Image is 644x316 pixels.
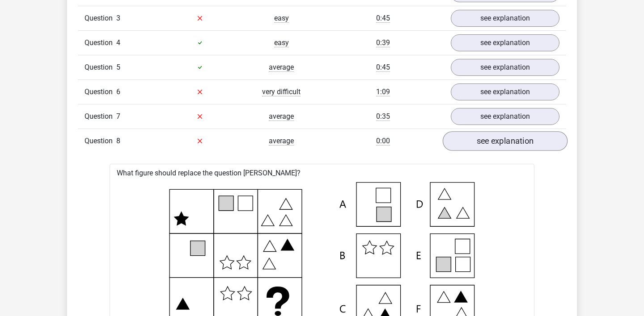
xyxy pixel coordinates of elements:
span: Question [85,62,116,73]
span: 3 [116,14,120,22]
span: easy [274,14,289,23]
span: Question [85,111,116,122]
span: Question [85,13,116,24]
span: 7 [116,112,120,121]
span: average [269,63,294,72]
a: see explanation [443,131,568,151]
a: see explanation [451,59,559,76]
span: 0:35 [376,112,390,121]
span: 0:39 [376,38,390,47]
span: average [269,137,294,146]
span: 6 [116,87,120,96]
a: see explanation [451,34,559,51]
span: Question [85,37,116,48]
span: 0:00 [376,137,390,146]
span: 0:45 [376,63,390,72]
span: 8 [116,137,120,145]
a: see explanation [451,83,559,100]
span: Question [85,87,116,97]
span: Question [85,136,116,146]
span: 5 [116,63,120,71]
span: average [269,112,294,121]
a: see explanation [451,10,559,27]
span: easy [274,38,289,47]
span: 1:09 [376,87,390,96]
span: 4 [116,38,120,47]
a: see explanation [451,108,559,125]
span: 0:45 [376,14,390,23]
span: very difficult [262,87,301,96]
